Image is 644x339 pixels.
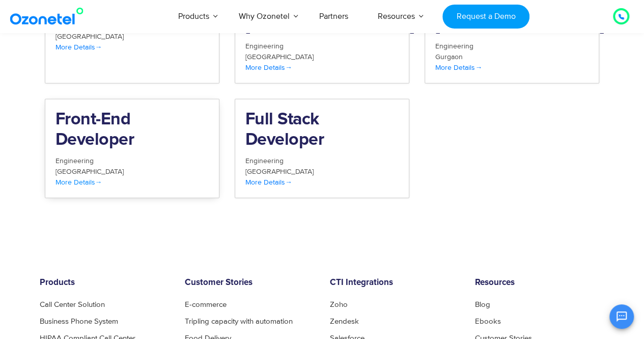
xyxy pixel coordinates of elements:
[245,157,284,165] span: Engineering
[245,53,314,61] span: [GEOGRAPHIC_DATA]
[245,42,284,50] span: Engineering
[435,53,463,61] span: Gurgaon
[55,43,102,51] span: More Details
[40,318,118,325] a: Business Phone System
[330,301,348,308] a: Zoho
[475,278,605,288] h6: Resources
[435,63,482,72] span: More Details
[40,278,170,288] h6: Products
[45,99,219,198] a: Front-End Developer Engineering [GEOGRAPHIC_DATA] More Details
[330,278,460,288] h6: CTI Integrations
[55,178,102,187] span: More Details
[442,5,529,29] a: Request a Demo
[245,167,314,176] span: [GEOGRAPHIC_DATA]
[330,318,359,325] a: Zendesk
[185,318,293,325] a: Tripling capacity with automation
[245,178,292,187] span: More Details
[185,278,315,288] h6: Customer Stories
[245,63,292,72] span: More Details
[55,110,209,150] h2: Front-End Developer
[55,32,124,41] span: [GEOGRAPHIC_DATA]
[55,167,124,176] span: [GEOGRAPHIC_DATA]
[40,301,105,308] a: Call Center Solution
[475,301,490,308] a: Blog
[185,301,227,308] a: E-commerce
[235,99,409,198] a: Full Stack Developer Engineering [GEOGRAPHIC_DATA] More Details
[435,42,473,50] span: Engineering
[55,157,94,165] span: Engineering
[245,110,399,150] h2: Full Stack Developer
[609,304,634,329] button: Open chat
